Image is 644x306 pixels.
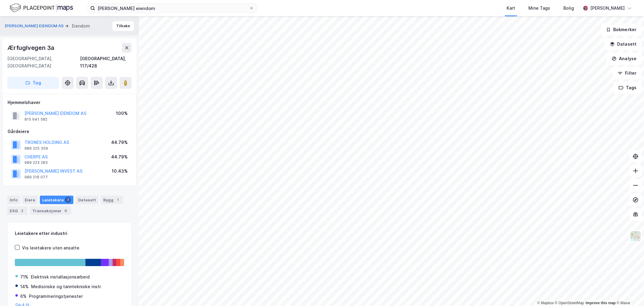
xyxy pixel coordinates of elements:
[24,160,48,165] div: 989 223 283
[614,82,642,94] button: Tags
[115,197,121,203] div: 1
[31,283,102,290] div: Medisinske og tanntekniske instr.
[10,3,73,13] img: logo.f888ab2527a4732fd821a326f86c7f29.svg
[95,4,249,13] input: Søk på adresse, matrikkel, gårdeiere, leietakere eller personer
[116,110,128,117] div: 100%
[7,43,56,53] div: Ærfuglvegen 3a
[80,55,132,70] div: [GEOGRAPHIC_DATA], 117/428
[29,293,83,300] div: Programmeringstjenester
[613,67,642,79] button: Filter
[24,117,47,122] div: 815 641 582
[65,197,71,203] div: 7
[63,208,69,214] div: 6
[8,128,131,135] div: Gårdeiere
[40,196,73,204] div: Leietakere
[22,244,79,252] div: Vis leietakere uten ansatte
[563,5,574,12] div: Bolig
[24,175,48,180] div: 989 218 077
[555,301,584,305] a: OpenStreetMap
[537,301,554,305] a: Mapbox
[111,153,128,161] div: 44.79%
[20,293,27,300] div: 6%
[630,230,641,242] img: Z
[20,273,28,281] div: 71%
[607,53,642,65] button: Analyse
[76,196,98,204] div: Datasett
[30,207,71,215] div: Transaksjoner
[111,139,128,146] div: 44.79%
[7,196,20,204] div: Info
[112,168,128,175] div: 10.43%
[8,99,131,106] div: Hjemmelshaver
[15,230,124,237] div: Leietakere etter industri
[72,22,90,30] div: Eiendom
[31,273,90,281] div: Elektrisk installasjonsarbeid
[590,5,625,12] div: [PERSON_NAME]
[528,5,550,12] div: Mine Tags
[7,55,80,70] div: [GEOGRAPHIC_DATA], [GEOGRAPHIC_DATA]
[614,277,644,306] iframe: Chat Widget
[7,77,59,89] button: Tag
[601,24,642,36] button: Bokmerker
[507,5,515,12] div: Kart
[20,283,29,290] div: 14%
[24,146,48,151] div: 989 225 359
[101,196,123,204] div: Bygg
[112,21,134,31] button: Tilbake
[22,196,37,204] div: Eiere
[7,207,27,215] div: ESG
[5,23,65,29] button: [PERSON_NAME] EIENDOM AS
[586,301,616,305] a: Improve this map
[605,38,642,50] button: Datasett
[19,208,25,214] div: 2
